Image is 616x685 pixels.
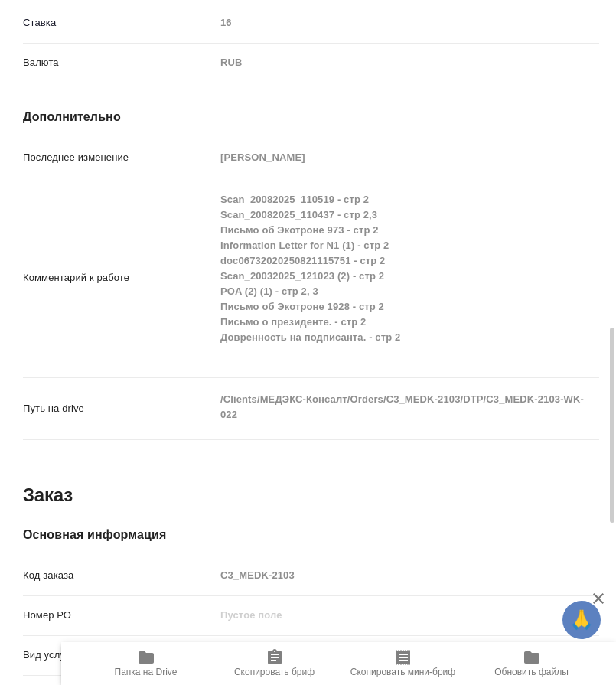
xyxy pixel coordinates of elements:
p: Валюта [23,55,215,70]
textarea: /Clients/МЕДЭКС-Консалт/Orders/C3_MEDK-2103/DTP/C3_MEDK-2103-WK-022 [215,387,599,428]
textarea: Scan_20082025_110519 - стр 2 Scan_20082025_110437 - стр 2,3 Письмо об Экотроне 973 - стр 2 Inform... [215,187,599,366]
input: Пустое поле [215,605,599,627]
span: Папка на Drive [115,667,178,677]
button: Обновить файлы [468,642,596,685]
button: Скопировать бриф [210,642,339,685]
h2: Заказ [23,483,73,507]
span: Скопировать бриф [234,667,315,677]
input: Пустое поле [215,12,599,34]
button: 🙏 [562,601,601,639]
p: Путь на drive [23,401,215,416]
div: RUB [215,50,599,76]
button: Папка на Drive [82,642,210,685]
input: Пустое поле [215,565,599,587]
button: Скопировать мини-бриф [339,642,468,685]
p: Код заказа [23,568,215,583]
p: Вид услуги [23,647,215,663]
span: Обновить файлы [494,667,569,677]
h4: Дополнительно [23,108,599,126]
span: Скопировать мини-бриф [350,667,455,677]
p: Комментарий к работе [23,270,215,285]
h4: Основная информация [23,526,599,544]
p: Ставка [23,15,215,31]
p: Последнее изменение [23,150,215,165]
input: Пустое поле [215,147,599,169]
p: Номер РО [23,608,215,623]
span: 🙏 [569,604,595,636]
